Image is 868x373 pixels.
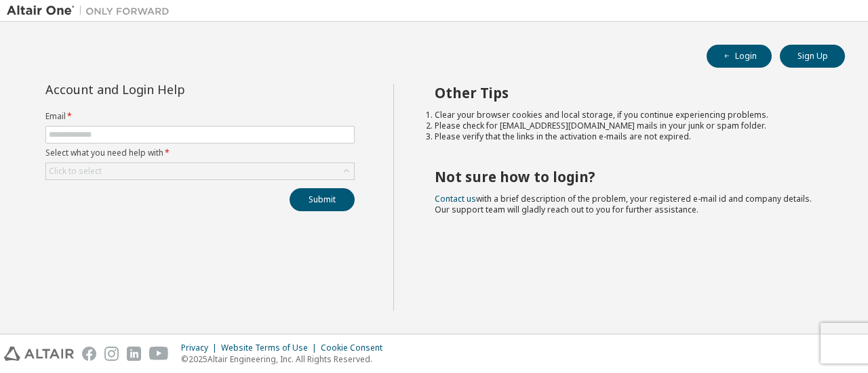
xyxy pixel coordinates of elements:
[290,188,355,211] button: Submit
[321,343,391,353] div: Cookie Consent
[82,347,96,361] img: facebook.svg
[435,193,812,215] span: with a brief description of the problem, your registered e-mail id and company details. Our suppo...
[46,163,354,179] div: Click to select
[435,131,821,142] li: Please verify that the links in the activation e-mails are not expired.
[780,45,845,68] button: Sign Up
[45,84,293,95] div: Account and Login Help
[49,166,102,177] div: Click to select
[181,353,391,365] p: © 2025 Altair Engineering, Inc. All Rights Reserved.
[127,347,141,361] img: linkedin.svg
[435,84,821,102] h2: Other Tips
[7,4,176,18] img: Altair One
[435,193,476,204] a: Contact us
[45,111,355,122] label: Email
[221,343,321,353] div: Website Terms of Use
[435,110,821,120] li: Clear your browser cookies and local storage, if you continue experiencing problems.
[104,347,119,361] img: instagram.svg
[4,347,74,361] img: altair_logo.svg
[435,168,821,185] h2: Not sure how to login?
[707,45,772,68] button: Login
[45,148,355,158] label: Select what you need help with
[435,120,821,131] li: Please check for [EMAIL_ADDRESS][DOMAIN_NAME] mails in your junk or spam folder.
[149,347,169,361] img: youtube.svg
[181,343,221,353] div: Privacy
